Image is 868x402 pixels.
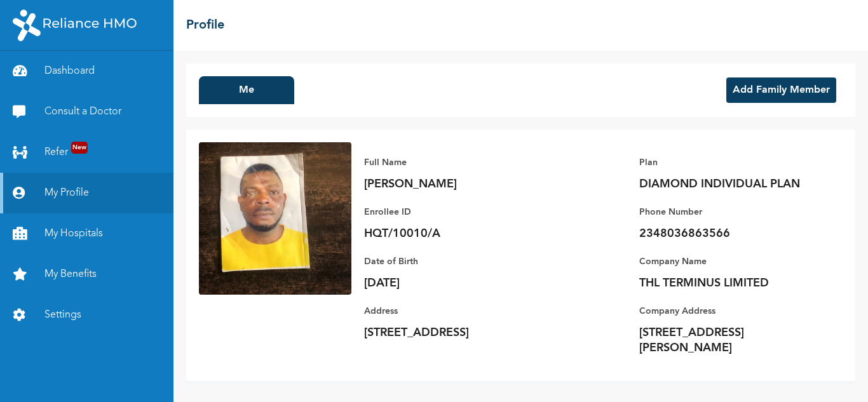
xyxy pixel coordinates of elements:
[639,155,817,170] p: Plan
[639,325,817,356] p: [STREET_ADDRESS][PERSON_NAME]
[639,177,817,192] p: DIAMOND INDIVIDUAL PLAN
[186,16,224,35] h2: Profile
[199,142,351,295] img: Enrollee
[364,177,542,192] p: [PERSON_NAME]
[364,276,542,291] p: [DATE]
[364,226,542,241] p: HQT/10010/A
[639,254,817,269] p: Company Name
[639,204,817,220] p: Phone Number
[639,276,817,291] p: THL TERMINUS LIMITED
[364,204,542,220] p: Enrollee ID
[364,304,542,319] p: Address
[199,76,294,104] button: Me
[13,10,137,41] img: RelianceHMO's Logo
[726,77,836,103] button: Add Family Member
[639,226,817,241] p: 2348036863566
[639,304,817,319] p: Company Address
[71,142,88,154] span: New
[364,254,542,269] p: Date of Birth
[364,155,542,170] p: Full Name
[364,325,542,340] p: [STREET_ADDRESS]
